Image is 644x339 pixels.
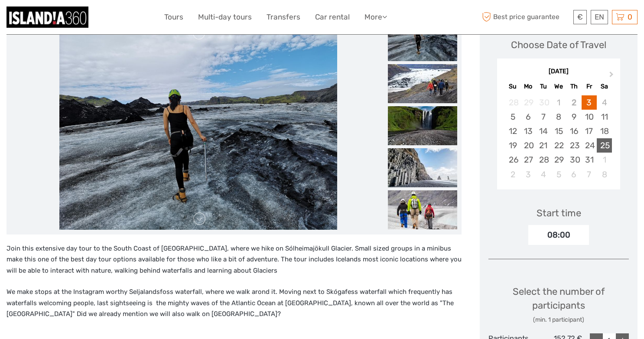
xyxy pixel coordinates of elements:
div: Choose Tuesday, November 4th, 2025 [536,167,551,182]
div: Choose Friday, November 7th, 2025 [582,167,597,182]
a: Tours [164,11,183,23]
div: (min. 1 participant) [488,316,629,324]
div: Choose Wednesday, October 15th, 2025 [551,124,566,138]
button: Next Month [605,69,619,83]
div: Choose Monday, October 6th, 2025 [520,110,536,124]
div: Fr [582,81,597,92]
div: Choose Monday, October 13th, 2025 [520,124,536,138]
div: Choose Wednesday, November 5th, 2025 [551,167,566,182]
p: We make stops at the Instagram worthy Seljalandsfoss waterfall, where we walk arond it. Moving ne... [7,287,462,320]
div: Choose Sunday, October 12th, 2025 [505,124,520,138]
button: Open LiveChat chat widget [100,13,110,24]
img: a264a6347586478fb0cf1dae5c75389c_slider_thumbnail.jpg [388,22,457,61]
div: Choose Thursday, October 23rd, 2025 [566,138,582,153]
a: Car rental [315,11,350,23]
div: Not available Thursday, October 2nd, 2025 [566,95,582,110]
div: Choose Tuesday, October 28th, 2025 [536,153,551,167]
img: b931753b925149ada6298bf702a7d0b4_slider_thumbnail.jpg [388,148,457,187]
a: Transfers [267,11,300,23]
div: month 2025-10 [500,95,617,182]
div: Not available Saturday, October 4th, 2025 [597,95,612,110]
img: a264a6347586478fb0cf1dae5c75389c_main_slider.jpg [59,22,337,230]
div: Choose Friday, October 10th, 2025 [582,110,597,124]
div: Choose Saturday, October 25th, 2025 [597,138,612,153]
div: Choose Sunday, October 5th, 2025 [505,110,520,124]
div: Choose Saturday, November 8th, 2025 [597,167,612,182]
div: Su [505,81,520,92]
img: 359-8a86c472-227a-44f5-9a1a-607d161e92e3_logo_small.jpg [7,7,88,28]
div: Mo [520,81,536,92]
div: Choose Friday, October 31st, 2025 [582,153,597,167]
div: Choose Monday, October 27th, 2025 [520,153,536,167]
div: Choose Tuesday, October 7th, 2025 [536,110,551,124]
div: Choose Sunday, November 2nd, 2025 [505,167,520,182]
div: Sa [597,81,612,92]
div: Choose Friday, October 17th, 2025 [582,124,597,138]
div: Choose Wednesday, October 29th, 2025 [551,153,566,167]
div: Choose Monday, November 3rd, 2025 [520,167,536,182]
span: 0 [626,13,634,21]
div: Choose Tuesday, October 21st, 2025 [536,138,551,153]
div: Choose Tuesday, October 14th, 2025 [536,124,551,138]
div: Choose Thursday, October 16th, 2025 [566,124,582,138]
div: Not available Monday, September 29th, 2025 [520,95,536,110]
div: Not available Tuesday, September 30th, 2025 [536,95,551,110]
div: Choose Friday, October 3rd, 2025 [582,95,597,110]
div: Choose Saturday, October 11th, 2025 [597,110,612,124]
div: EN [591,10,608,24]
div: Choose Sunday, October 26th, 2025 [505,153,520,167]
div: Choose Saturday, November 1st, 2025 [597,153,612,167]
div: Start time [537,206,581,220]
div: Th [566,81,582,92]
div: Not available Wednesday, October 1st, 2025 [551,95,566,110]
div: Choose Wednesday, October 8th, 2025 [551,110,566,124]
img: 7553a55389e44cafaa065ea5df492d72_slider_thumbnail.jpeg [388,64,457,103]
p: We're away right now. Please check back later! [12,15,98,22]
img: ee35769595de4dbc8488c86120340888_slider_thumbnail.jpg [388,106,457,145]
div: Choose Sunday, October 19th, 2025 [505,138,520,153]
div: [DATE] [497,67,620,76]
div: Tu [536,81,551,92]
img: 6dca9ebdbcfd4dd3833a0f7d856030a9_slider_thumbnail.jpeg [388,190,457,229]
a: More [364,11,387,23]
div: Choose Thursday, October 9th, 2025 [566,110,582,124]
div: Choose Thursday, October 30th, 2025 [566,153,582,167]
p: Join this extensive day tour to the South Coast of [GEOGRAPHIC_DATA], where we hike on Sólheimajö... [7,243,462,277]
div: Not available Sunday, September 28th, 2025 [505,95,520,110]
div: Choose Thursday, November 6th, 2025 [566,167,582,182]
a: Multi-day tours [198,11,252,23]
div: Choose Monday, October 20th, 2025 [520,138,536,153]
div: We [551,81,566,92]
div: Choose Date of Travel [511,38,606,52]
div: Choose Friday, October 24th, 2025 [582,138,597,153]
span: Best price guarantee [480,10,571,24]
div: Choose Saturday, October 18th, 2025 [597,124,612,138]
div: Select the number of participants [488,285,629,324]
div: 08:00 [528,225,589,245]
span: € [577,13,583,21]
div: Choose Wednesday, October 22nd, 2025 [551,138,566,153]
